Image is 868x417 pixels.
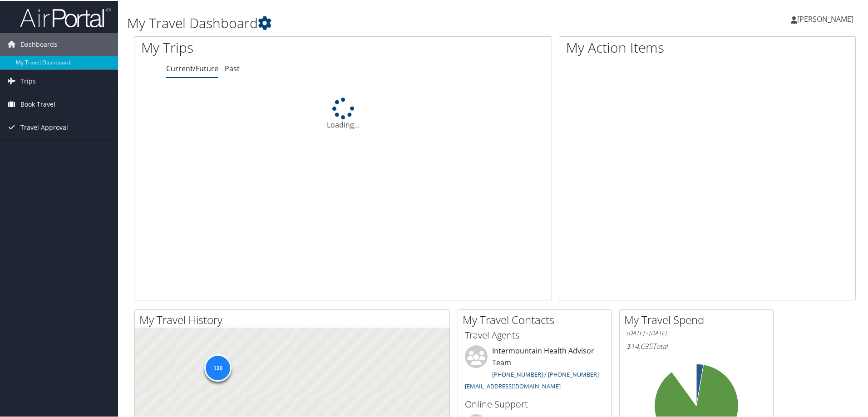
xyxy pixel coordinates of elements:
h2: My Travel Contacts [463,311,612,327]
span: $14,635 [626,340,652,350]
span: Trips [20,69,36,92]
h1: My Travel Dashboard [127,13,617,32]
h3: Online Support [465,397,605,410]
h1: My Trips [141,37,371,56]
h6: [DATE] - [DATE] [626,328,766,337]
a: Past [225,63,240,73]
a: [EMAIL_ADDRESS][DOMAIN_NAME] [465,381,561,389]
h1: My Action Items [559,37,855,56]
a: Current/Future [166,63,218,73]
div: Loading... [134,97,552,129]
img: airportal-logo.png [20,6,111,27]
li: Intermountain Health Advisor Team [460,344,609,393]
a: [PERSON_NAME] [791,5,863,32]
h3: Travel Agents [465,328,605,341]
h2: My Travel History [139,311,449,327]
a: [PHONE_NUMBER] / [PHONE_NUMBER] [492,369,599,378]
span: Travel Approval [20,115,68,138]
h6: Total [626,340,766,350]
h2: My Travel Spend [624,311,773,327]
span: Dashboards [20,32,57,55]
div: 130 [204,353,232,381]
span: [PERSON_NAME] [797,13,853,23]
span: Book Travel [20,92,55,115]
